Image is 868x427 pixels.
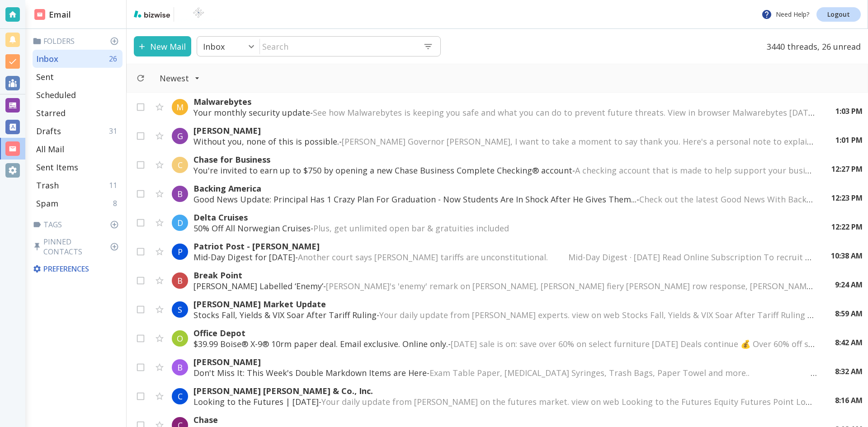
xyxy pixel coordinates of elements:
p: M [176,102,184,113]
p: 8:16 AM [835,395,863,405]
p: Delta Cruises [193,212,813,223]
p: 50% Off All Norwegian Cruises - [193,223,813,234]
p: B [177,188,183,199]
p: S [178,304,182,315]
p: G [177,131,183,141]
p: O [177,333,183,344]
p: 1:03 PM [835,106,863,116]
button: New Mail [134,36,191,56]
p: [PERSON_NAME] Labelled ‘Enemy’ - [193,281,817,291]
p: Patriot Post - [PERSON_NAME] [193,241,813,252]
p: P [178,246,183,257]
p: 31 [109,126,121,136]
div: Inbox26 [33,50,123,68]
p: 12:22 PM [831,222,863,232]
p: [PERSON_NAME] [PERSON_NAME] & Co., Inc. [193,385,817,396]
p: Trash [36,180,59,191]
p: 9:24 AM [835,280,863,290]
div: Sent [33,68,123,86]
img: bizwise [134,10,170,18]
div: Scheduled [33,86,123,104]
div: Spam8 [33,194,123,212]
p: 12:27 PM [831,164,863,174]
p: Logout [827,11,850,18]
div: Drafts31 [33,122,123,140]
p: Malwarebytes [193,96,817,107]
p: Break Point [193,270,817,281]
p: 12:23 PM [831,193,863,203]
p: All Mail [36,144,64,155]
p: Mid-Day Digest for [DATE] - [193,252,813,263]
p: Good News Update: Principal Has 1 Crazy Plan For Graduation - Now Students Are In Shock After He ... [193,194,813,205]
p: 8:42 AM [835,338,863,347]
p: Chase for Business [193,154,813,165]
button: Filter [151,68,209,88]
img: DashboardSidebarEmail.svg [34,9,45,20]
p: Sent Items [36,162,78,173]
div: Trash11 [33,176,123,194]
p: You're invited to earn up to $750 by opening a new Chase Business Complete Checking® account - [193,165,813,176]
div: All Mail [33,140,123,158]
p: Need Help? [761,9,809,20]
p: $39.99 Boise® X-9® 10rm paper deal. Email exclusive. Online only. - [193,338,817,349]
h2: Email [34,9,71,21]
p: Without you, none of this is possible. - [193,136,817,147]
p: 8:59 AM [835,309,863,319]
p: B [177,362,183,373]
p: Inbox [203,41,225,52]
p: Chase [193,414,817,425]
input: Search [260,37,416,56]
p: 11 [109,180,121,190]
p: Scheduled [36,89,76,100]
p: C [178,391,183,402]
p: Office Depot [193,328,817,338]
p: 26 [109,54,121,64]
p: B [177,275,183,286]
p: Tags [33,220,123,230]
a: Logout [816,7,861,22]
span: Plus, get unlimited open bar & gratuities included ͏ ͏ ͏ ͏ ͏ ͏ ͏ ͏ ͏ ͏ ͏ ͏ ͏ ͏ ͏ ͏ ͏ ͏ ͏ ͏ ͏ ͏ ͏ ... [313,223,674,234]
p: 8 [113,198,121,208]
p: Your monthly security update - [193,107,817,118]
p: Backing America [193,183,813,194]
p: Preferences [33,264,121,274]
p: Spam [36,198,58,209]
div: Starred [33,104,123,122]
img: BioTech International [178,7,219,22]
p: Pinned Contacts [33,237,123,257]
div: Sent Items [33,158,123,176]
p: 10:38 AM [831,251,863,261]
p: [PERSON_NAME] [193,125,817,136]
p: Sent [36,71,54,82]
p: Starred [36,108,66,118]
p: 3440 threads, 26 unread [761,36,861,56]
p: Drafts [36,126,61,136]
p: [PERSON_NAME] [193,357,817,367]
p: Don't Miss It: This Week's Double Markdown Items are Here - [193,367,817,378]
div: Preferences [31,260,123,277]
p: Looking to the Futures | [DATE] - [193,396,817,407]
p: 1:01 PM [835,135,863,145]
p: Inbox [36,53,58,64]
p: 8:32 AM [835,366,863,376]
p: C [178,160,183,170]
p: [PERSON_NAME] Market Update [193,299,817,310]
p: Stocks Fall, Yields & VIX Soar After Tariff Ruling - [193,310,817,320]
p: Folders [33,36,123,46]
button: Refresh [132,70,149,86]
p: D [177,217,183,228]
